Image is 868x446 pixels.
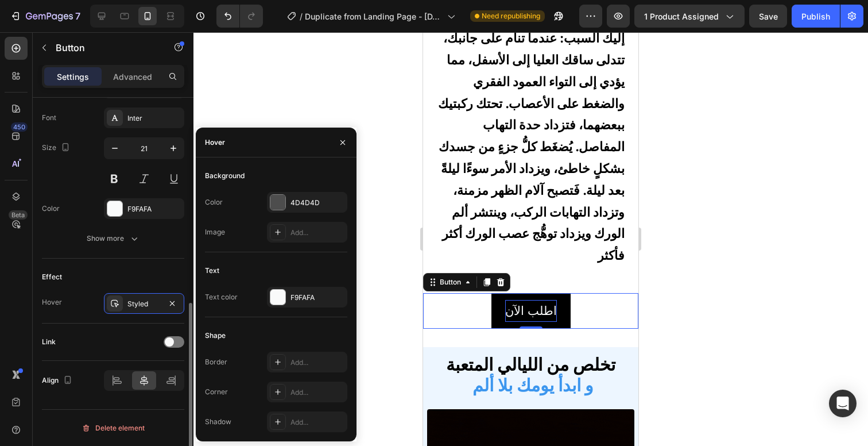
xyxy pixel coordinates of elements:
[42,228,184,249] button: Show more
[205,197,223,207] div: Color
[87,233,140,244] div: Show more
[305,10,443,22] span: Duplicate from Landing Page - [DATE] 09:42:21
[216,5,263,28] div: Undo/Redo
[9,210,28,220] div: Beta
[82,268,134,290] p: اطلب الآن
[205,417,231,427] div: Shadow
[42,373,75,389] div: Align
[205,330,226,341] div: Shape
[82,421,145,435] div: Delete element
[290,198,344,208] div: 4D4D4D
[42,297,62,307] div: Hover
[11,122,28,132] div: 450
[205,387,228,397] div: Corner
[634,5,745,28] button: 1 product assigned
[82,268,134,290] div: Rich Text Editor. Editing area: main
[290,293,344,303] div: F9FAFA
[57,71,89,83] p: Settings
[205,292,238,302] div: Text color
[759,11,778,21] span: Save
[644,10,719,22] span: 1 product assigned
[68,261,148,297] button: <p>اطلب الآن</p>
[300,10,303,22] span: /
[42,337,56,347] div: Link
[205,266,219,276] div: Text
[205,171,245,181] div: Background
[42,140,72,156] div: Size
[127,204,181,214] div: F9FAFA
[56,41,153,55] p: Button
[127,113,181,124] div: Inter
[205,357,227,367] div: Border
[749,5,787,28] button: Save
[290,357,344,368] div: Add...
[5,5,86,28] button: 7
[423,32,638,446] iframe: Design area
[290,228,344,238] div: Add...
[113,71,152,83] p: Advanced
[792,5,840,28] button: Publish
[23,322,192,343] strong: تخلص من الليالي المتعبة
[482,11,540,21] span: Need republishing
[829,390,857,417] div: Open Intercom Messenger
[801,10,830,22] div: Publish
[290,387,344,398] div: Add...
[127,299,161,309] div: Styled
[42,272,62,282] div: Effect
[42,113,56,123] div: Font
[75,9,80,23] p: 7
[49,343,170,363] strong: و ابدأ يومك بلا ألم
[290,417,344,428] div: Add...
[42,419,184,437] button: Delete element
[205,137,225,148] div: Hover
[42,203,60,214] div: Color
[14,245,40,255] div: Button
[205,227,225,237] div: Image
